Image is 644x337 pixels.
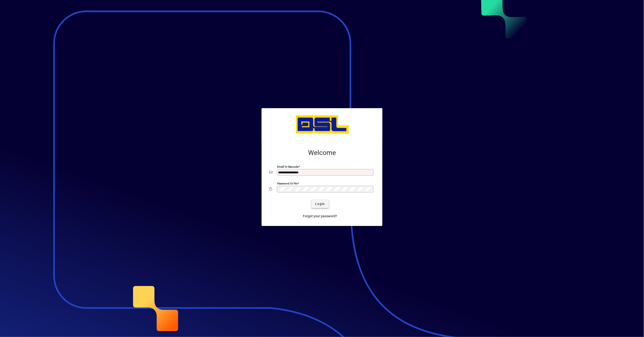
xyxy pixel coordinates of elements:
mat-label: Password or Pin [277,182,297,185]
a: Forgot your password? [301,212,339,220]
span: Forgot your password? [303,214,337,219]
span: Login [315,201,325,206]
button: Login [311,200,329,208]
h2: Welcome [269,149,375,157]
mat-label: Email or Barcode [277,165,298,168]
